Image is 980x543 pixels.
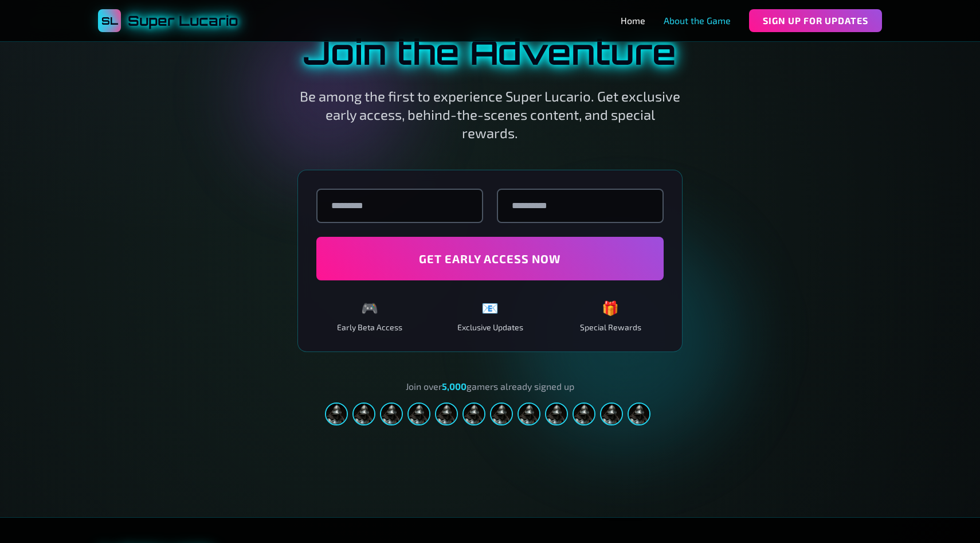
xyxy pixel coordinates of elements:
[98,9,121,32] div: SL
[128,11,238,30] span: Super Lucario
[442,381,467,392] span: 5,000
[316,299,423,317] div: 🎮
[749,9,882,32] button: Sign Up for Updates
[557,322,664,333] div: Special Rewards
[664,14,731,28] a: About the Game
[518,403,540,425] img: Paladin community member
[462,403,485,425] img: Paladin community member
[98,9,238,32] a: SLSuper Lucario
[316,237,664,280] button: Get Early Access Now
[325,403,348,425] img: Paladin community member
[233,34,747,69] h2: Join the Adventure
[573,403,595,425] img: Paladin community member
[621,14,645,28] a: Home
[437,299,543,317] div: 📧
[297,87,683,142] p: Be among the first to experience Super Lucario. Get exclusive early access, behind-the-scenes con...
[435,403,458,425] img: Paladin community member
[490,403,513,425] img: Paladin community member
[545,403,568,425] img: Paladin community member
[600,403,623,425] img: Paladin community member
[437,322,543,333] div: Exclusive Updates
[352,403,375,425] img: Paladin community member
[407,403,430,425] img: Paladin community member
[233,380,747,393] p: Join over gamers already signed up
[380,403,403,425] img: Paladin community member
[628,403,650,425] img: Paladin community member
[557,299,664,317] div: 🎁
[316,322,423,333] div: Early Beta Access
